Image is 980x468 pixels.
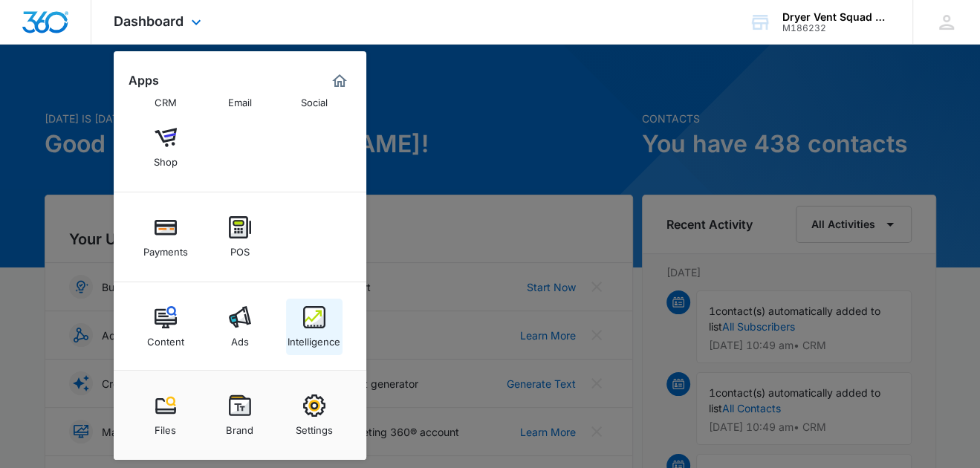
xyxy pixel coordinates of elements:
a: Brand [212,387,268,443]
div: Brand [226,417,253,436]
div: Files [155,417,176,436]
div: Payments [143,238,188,258]
div: POS [230,238,250,258]
a: Shop [137,119,194,175]
div: Intelligence [288,328,340,348]
a: Marketing 360® Dashboard [328,69,351,93]
div: Social [301,89,328,108]
a: Intelligence [286,299,343,355]
div: Ads [231,328,249,348]
div: Shop [154,149,178,168]
a: Files [137,387,194,443]
div: Content [147,328,184,348]
a: Settings [286,387,343,443]
a: Payments [137,209,194,265]
h2: Apps [129,74,159,88]
span: Dashboard [114,13,184,29]
div: CRM [155,89,177,108]
a: POS [212,209,268,265]
a: Content [137,299,194,355]
div: Email [228,89,252,108]
div: account id [782,23,891,33]
a: Ads [212,299,268,355]
div: account name [782,11,891,23]
div: Settings [296,417,333,436]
